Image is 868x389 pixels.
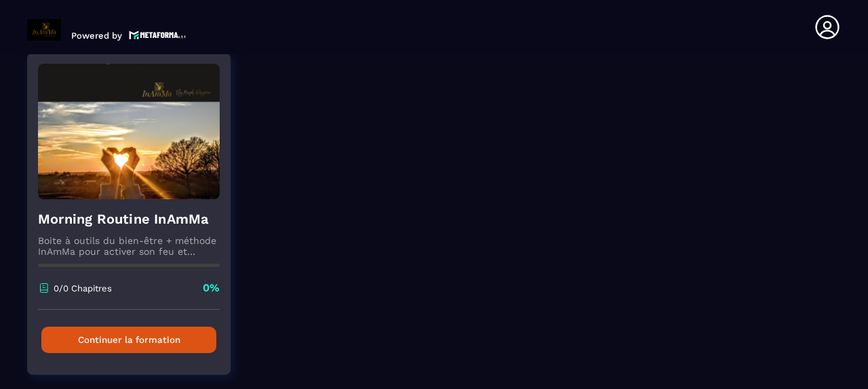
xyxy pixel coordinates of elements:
p: Boite à outils du bien-être + méthode InAmMa pour activer son feu et écouter la voix de son coeur... [38,235,220,257]
p: 0% [203,281,220,295]
p: Powered by [71,30,122,41]
p: 0/0 Chapitres [54,283,112,293]
img: logo-branding [27,19,61,41]
img: formation-background [38,64,220,199]
h4: Morning Routine InAmMa [38,209,220,228]
img: logo [129,29,186,41]
button: Continuer la formation [41,327,216,353]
